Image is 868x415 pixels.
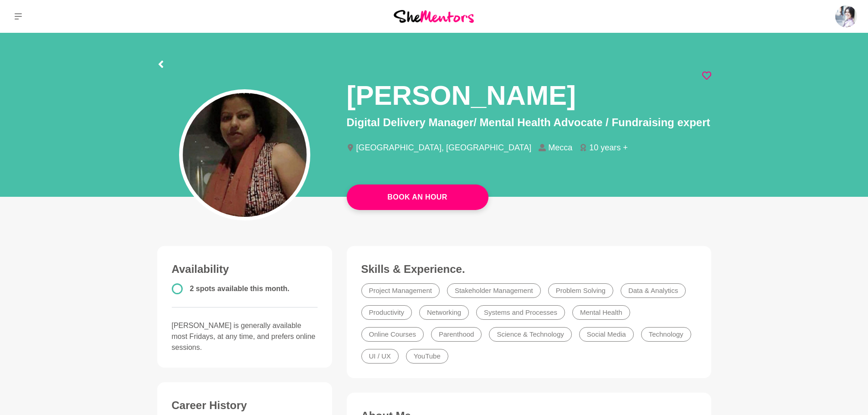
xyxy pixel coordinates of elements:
[172,399,318,412] h3: Career History
[347,114,711,131] p: Digital Delivery Manager/ Mental Health Advocate / Fundraising expert
[172,320,318,353] p: [PERSON_NAME] is generally available most Fridays, at any time, and prefers online sessions.
[172,262,318,276] h3: Availability
[347,143,539,152] li: [GEOGRAPHIC_DATA], [GEOGRAPHIC_DATA]
[835,5,857,27] img: Sonya Goldenberg
[190,285,290,292] span: 2 spots available this month.
[347,184,488,210] a: Book An Hour
[394,10,474,22] img: She Mentors Logo
[580,143,635,152] li: 10 years +
[347,78,576,113] h1: [PERSON_NAME]
[361,262,697,276] h3: Skills & Experience.
[539,143,580,152] li: Mecca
